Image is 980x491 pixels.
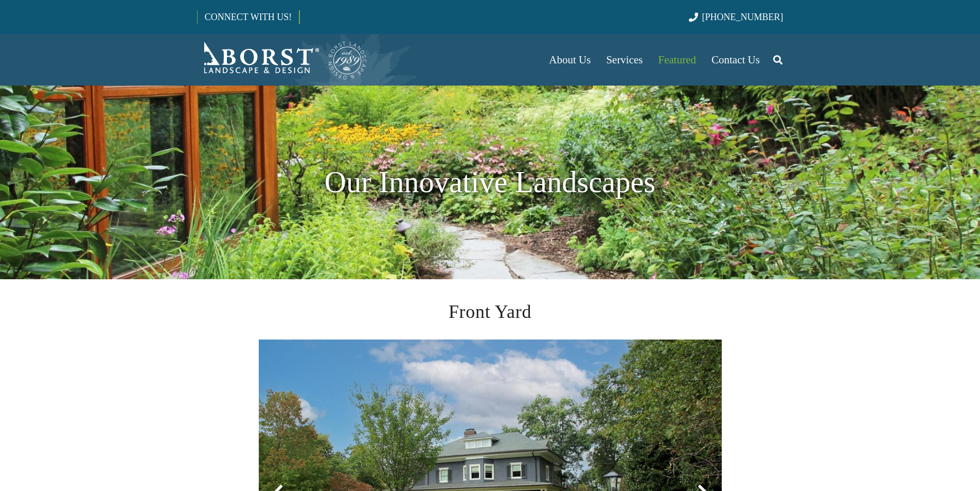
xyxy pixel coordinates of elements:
[658,54,696,66] span: Featured
[541,34,598,86] a: About Us
[598,34,650,86] a: Services
[549,54,591,66] span: About Us
[768,47,788,73] a: Search
[689,12,783,22] a: [PHONE_NUMBER]
[197,39,368,80] a: Borst-Logo
[259,298,722,326] h2: Front Yard
[606,54,643,66] span: Services
[198,5,299,29] a: CONNECT WITH US!
[704,34,768,86] a: Contact Us
[197,160,783,205] h1: Our Innovative Landscapes
[711,54,760,66] span: Contact Us
[651,34,704,86] a: Featured
[702,12,783,22] span: [PHONE_NUMBER]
